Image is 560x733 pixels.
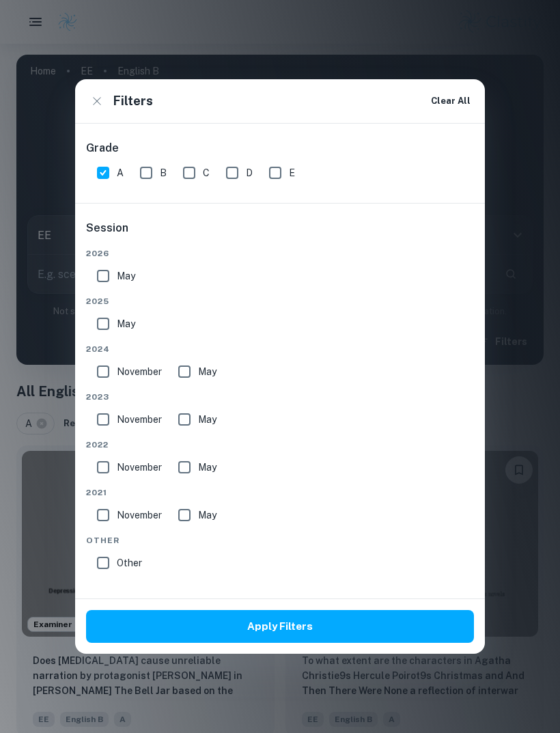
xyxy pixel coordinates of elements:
[86,534,474,547] span: Other
[117,508,162,523] span: November
[160,165,167,180] span: B
[86,610,474,643] button: Apply Filters
[117,412,162,427] span: November
[289,165,295,180] span: E
[86,295,474,307] span: 2025
[86,220,474,247] h6: Session
[198,508,216,523] span: May
[86,391,474,403] span: 2023
[86,486,474,499] span: 2021
[86,140,474,156] h6: Grade
[117,460,162,475] span: November
[203,165,210,180] span: C
[117,165,124,180] span: A
[86,247,474,260] span: 2026
[86,343,474,355] span: 2024
[117,364,162,379] span: November
[428,91,474,111] button: Clear All
[117,268,135,283] span: May
[86,439,474,451] span: 2022
[198,412,216,427] span: May
[198,460,216,475] span: May
[246,165,253,180] span: D
[198,364,216,379] span: May
[117,316,135,331] span: May
[113,92,153,111] h6: Filters
[117,555,142,570] span: Other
